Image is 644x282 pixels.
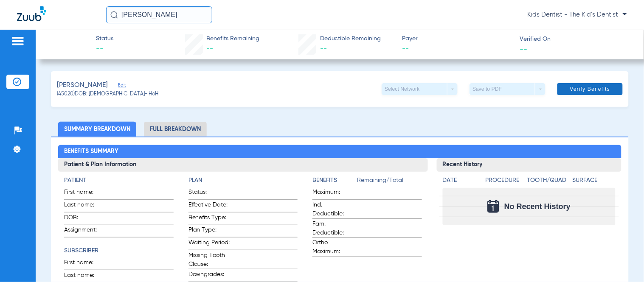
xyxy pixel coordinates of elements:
span: (45020) DOB: [DEMOGRAPHIC_DATA] - HoH [57,91,158,98]
h4: Surface [573,176,616,185]
img: Search Icon [110,11,118,19]
span: Assignment: [64,226,106,237]
span: Maximum: [312,188,354,199]
input: Search for patients [106,6,212,23]
span: Benefits Type: [188,213,230,225]
h4: Subscriber [64,246,173,255]
span: No Recent History [504,202,571,211]
img: hamburger-icon [11,36,25,46]
span: DOB: [64,213,106,225]
span: Status [96,34,113,43]
app-breakdown-title: Benefits [312,176,357,188]
span: Plan Type: [188,226,230,237]
span: Downgrades: [188,270,230,282]
app-breakdown-title: Date [443,176,478,188]
span: -- [320,45,327,52]
span: Effective Date: [188,201,230,212]
span: Deductible Remaining [320,34,381,43]
h4: Tooth/Quad [527,176,570,185]
h3: Patient & Plan Information [58,158,427,172]
span: Edit [118,82,126,90]
h3: Recent History [437,158,622,172]
li: Summary Breakdown [58,122,136,137]
span: Last name: [64,201,106,212]
span: First name: [64,258,106,270]
span: Benefits Remaining [206,34,259,43]
span: Missing Tooth Clause: [188,251,230,269]
img: Calendar [487,200,499,213]
span: Verify Benefits [570,86,610,92]
span: Payer [402,34,513,43]
h4: Plan [188,176,298,185]
button: Verify Benefits [557,83,623,95]
span: Kids Dentist - The Kid's Dentist [528,11,627,19]
span: First name: [64,188,106,199]
span: Ind. Deductible: [312,201,354,218]
h2: Benefits Summary [58,145,621,159]
span: Ortho Maximum: [312,238,354,256]
span: -- [206,45,213,52]
span: Verified On [520,35,630,44]
h4: Patient [64,176,173,185]
span: Fam. Deductible: [312,220,354,237]
span: [PERSON_NAME] [57,80,108,91]
app-breakdown-title: Tooth/Quad [527,176,570,188]
span: Status: [188,188,230,199]
app-breakdown-title: Surface [573,176,616,188]
span: -- [520,45,528,53]
app-breakdown-title: Procedure [486,176,524,188]
span: -- [96,44,113,54]
li: Full Breakdown [144,122,207,137]
iframe: Chat Widget [602,241,644,282]
img: Zuub Logo [17,6,46,21]
h4: Procedure [486,176,524,185]
span: Waiting Period: [188,238,230,250]
span: -- [402,44,513,54]
span: Remaining/Total [357,176,422,188]
h4: Benefits [312,176,357,185]
h4: Date [443,176,478,185]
